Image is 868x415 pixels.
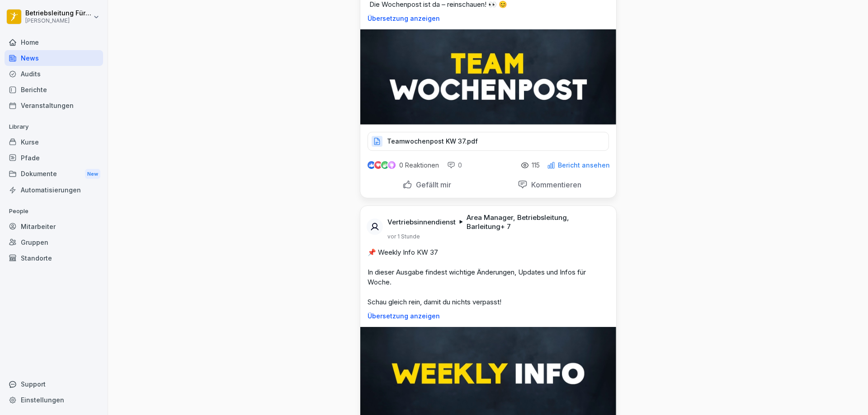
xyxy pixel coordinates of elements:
p: Area Manager, Betriebsleitung, Barleitung + 7 [467,213,605,231]
img: y71clczu7k497bi9yol2zikg.png [360,29,616,125]
div: Dokumente [5,166,103,182]
p: Vertriebsinnendienst [387,218,456,227]
a: Mitarbeiter [5,219,103,234]
a: Pfade [5,150,103,166]
a: Veranstaltungen [5,98,103,113]
p: Library [5,120,103,134]
p: 0 Reaktionen [399,162,439,169]
div: New [85,169,100,179]
a: Teamwochenpost KW 37.pdf [368,140,609,149]
p: 📌 Weekly Info KW 37 In dieser Ausgabe findest wichtige Änderungen, Updates und Infos für Woche. S... [368,247,609,307]
a: Automatisierungen [5,182,103,198]
div: Support [5,376,103,392]
a: Audits [5,66,103,82]
a: Home [5,34,103,50]
img: celebrate [381,161,389,169]
p: Bericht ansehen [558,162,610,169]
p: Teamwochenpost KW 37.pdf [387,137,478,146]
p: Übersetzung anzeigen [368,15,609,22]
p: [PERSON_NAME] [25,18,91,24]
img: love [375,162,382,168]
a: Einstellungen [5,392,103,408]
a: Kurse [5,134,103,150]
div: 0 [447,161,462,170]
a: DokumenteNew [5,166,103,182]
p: Gefällt mir [412,180,451,189]
p: Betriebsleitung Fürth [25,9,91,17]
p: vor 1 Stunde [387,233,420,240]
a: Standorte [5,250,103,266]
p: Kommentieren [528,180,581,189]
a: Gruppen [5,234,103,250]
img: like [368,162,375,169]
p: People [5,204,103,219]
a: News [5,50,103,66]
img: inspiring [388,161,396,169]
p: 115 [532,162,540,169]
p: Übersetzung anzeigen [368,312,609,320]
a: Berichte [5,82,103,98]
